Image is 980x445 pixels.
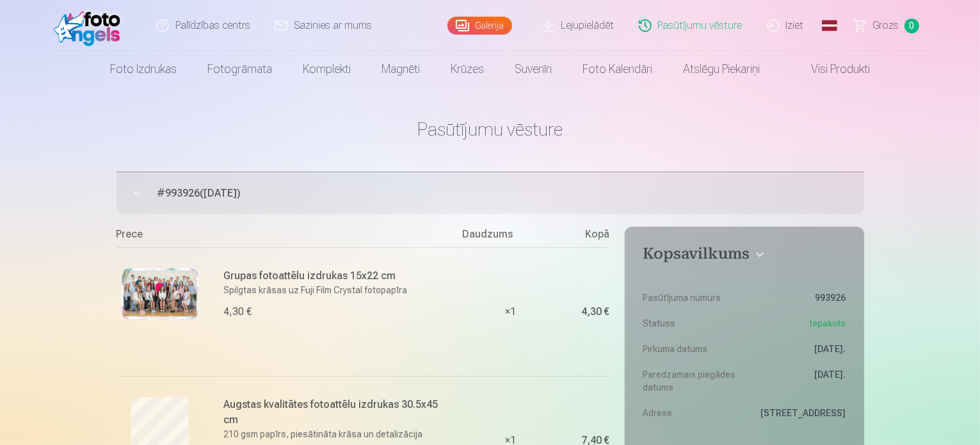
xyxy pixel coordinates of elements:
div: 4,30 € [581,308,609,316]
button: Kopsavilkums [643,245,846,268]
dt: Adrese [643,407,738,419]
a: Suvenīri [499,51,567,87]
h6: Grupas fotoattēlu izdrukas 15x22 cm [224,268,455,284]
a: Komplekti [287,51,366,87]
a: Magnēti [366,51,435,87]
dt: Pasūtījuma numurs [643,291,738,304]
a: Foto kalendāri [567,51,668,87]
a: Foto izdrukas [95,51,192,87]
h1: Pasūtījumu vēsture [116,118,864,141]
img: /fa1 [54,5,127,46]
div: 4,30 € [224,304,252,320]
button: #993926([DATE]) [116,172,864,214]
div: 7,40 € [581,437,609,444]
dd: [STREET_ADDRESS] [751,407,846,419]
a: Visi produkti [775,51,885,87]
a: Galerija [447,17,512,35]
dt: Paredzamais piegādes datums [643,368,738,394]
dd: [DATE]. [751,368,846,394]
dd: [DATE]. [751,343,846,355]
p: 210 gsm papīrs, piesātināta krāsa un detalizācija [224,428,455,441]
dt: Statuss [643,317,738,330]
a: Fotogrāmata [192,51,287,87]
h6: Augstas kvalitātes fotoattēlu izdrukas 30.5x45 cm [224,397,455,428]
a: Krūzes [435,51,499,87]
div: Kopā [558,227,609,247]
dt: Pirkuma datums [643,343,738,355]
dd: 993926 [751,291,846,304]
span: 0 [904,19,919,33]
div: Daudzums [462,227,558,247]
a: Atslēgu piekariņi [668,51,775,87]
p: Spilgtas krāsas uz Fuji Film Crystal fotopapīra [224,284,455,296]
span: Grozs [873,18,899,33]
div: Prece [116,227,463,247]
span: # 993926 ( [DATE] ) [157,186,864,201]
span: Iepakots [810,317,846,330]
div: × 1 [462,247,558,376]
